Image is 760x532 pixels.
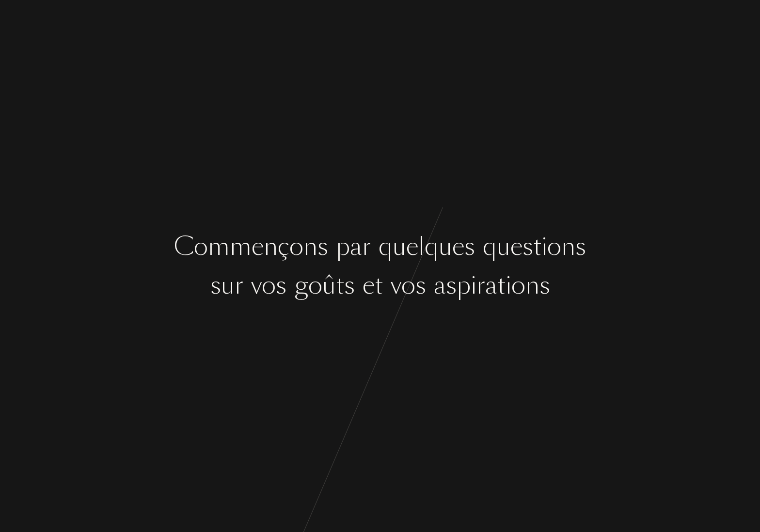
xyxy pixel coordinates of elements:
div: i [506,267,511,304]
div: s [464,229,475,265]
div: e [363,267,375,304]
div: e [406,229,418,265]
div: s [575,229,586,265]
div: o [308,267,322,304]
div: p [457,267,471,304]
div: t [533,229,541,265]
div: r [235,267,243,304]
div: s [539,267,550,304]
div: u [393,229,406,265]
div: q [483,229,497,265]
div: o [289,229,303,265]
div: q [425,229,439,265]
div: e [452,229,464,265]
div: o [511,267,525,304]
div: u [497,229,510,265]
div: l [418,229,425,265]
div: u [439,229,452,265]
div: s [210,267,221,304]
div: n [303,229,317,265]
div: o [547,229,561,265]
div: a [350,229,362,265]
div: t [336,267,344,304]
div: û [322,267,336,304]
div: m [208,229,230,265]
div: a [485,267,497,304]
div: e [252,229,264,265]
div: ç [278,229,289,265]
div: r [362,229,371,265]
div: n [525,267,539,304]
div: e [510,229,522,265]
div: t [497,267,506,304]
div: u [221,267,235,304]
div: a [434,267,446,304]
div: s [276,267,286,304]
div: o [194,229,208,265]
div: n [561,229,575,265]
div: i [541,229,547,265]
div: s [446,267,457,304]
div: r [476,267,485,304]
div: o [401,267,415,304]
div: m [230,229,252,265]
div: v [391,267,401,304]
div: o [262,267,276,304]
div: g [294,267,308,304]
div: v [251,267,262,304]
div: p [336,229,350,265]
div: n [264,229,278,265]
div: i [471,267,476,304]
div: s [522,229,533,265]
div: q [379,229,393,265]
div: s [344,267,355,304]
div: s [415,267,426,304]
div: C [174,229,194,265]
div: s [317,229,328,265]
div: t [375,267,383,304]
